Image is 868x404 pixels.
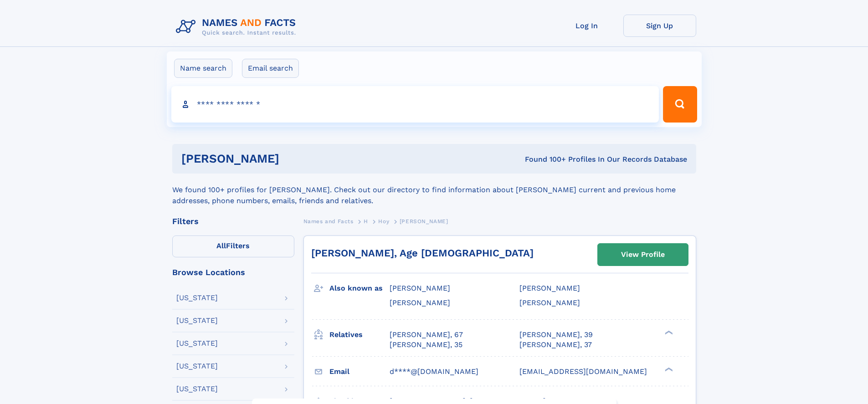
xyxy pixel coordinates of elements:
a: View Profile [598,244,688,266]
a: Hoy [378,215,389,227]
h3: Email [329,364,390,379]
span: [PERSON_NAME] [400,218,448,225]
a: Sign Up [623,15,696,37]
div: ❯ [663,329,673,335]
span: Hoy [378,218,389,225]
div: [US_STATE] [176,317,218,324]
a: [PERSON_NAME], 39 [519,330,593,340]
span: [PERSON_NAME] [519,298,580,307]
a: Names and Facts [303,215,354,227]
div: [US_STATE] [176,294,218,302]
a: [PERSON_NAME], 35 [390,340,462,350]
button: Search Button [663,86,697,123]
span: H [364,218,368,225]
a: [PERSON_NAME], Age [DEMOGRAPHIC_DATA] [311,247,534,259]
div: Filters [172,217,294,225]
div: ❯ [663,366,673,372]
div: We found 100+ profiles for [PERSON_NAME]. Check out our directory to find information about [PERS... [172,174,696,206]
span: [PERSON_NAME] [519,284,580,292]
a: [PERSON_NAME], 67 [390,330,463,340]
span: [PERSON_NAME] [390,298,450,307]
span: [EMAIL_ADDRESS][DOMAIN_NAME] [519,367,647,376]
a: Log In [550,15,623,37]
label: Name search [174,59,232,78]
div: Browse Locations [172,268,294,276]
h1: [PERSON_NAME] [181,153,402,164]
h3: Also known as [329,281,390,296]
h3: Relatives [329,327,390,343]
label: Filters [172,235,294,257]
div: [US_STATE] [176,340,218,347]
div: [US_STATE] [176,385,218,393]
span: All [216,241,226,250]
span: [PERSON_NAME] [390,284,450,292]
input: search input [171,86,659,123]
div: Found 100+ Profiles In Our Records Database [402,154,687,164]
a: H [364,215,368,227]
label: Email search [242,59,299,78]
a: [PERSON_NAME], 37 [519,340,592,350]
div: View Profile [621,244,665,265]
div: [US_STATE] [176,363,218,370]
img: Logo Names and Facts [172,15,303,39]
